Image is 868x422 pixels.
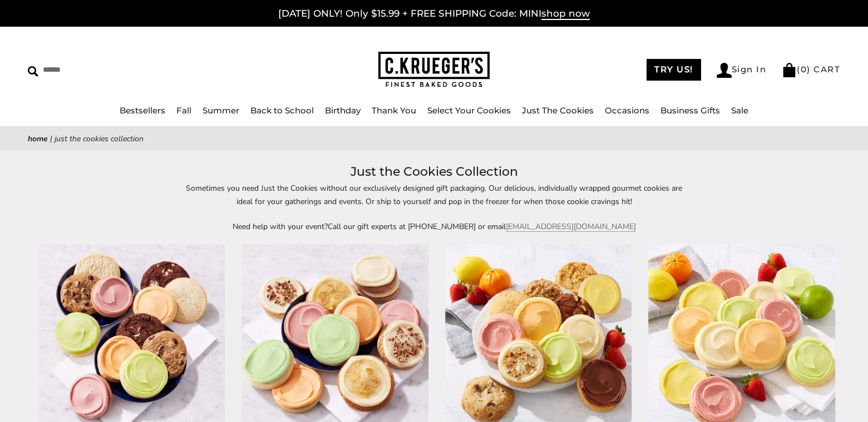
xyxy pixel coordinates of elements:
[372,105,416,116] a: Thank You
[28,61,160,78] input: Search
[178,182,690,207] p: Sometimes you need Just the Cookies without our exclusively designed gift packaging. Our deliciou...
[325,105,361,116] a: Birthday
[717,63,767,78] a: Sign In
[178,220,690,233] p: Need help with your event?
[28,133,48,144] a: Home
[801,64,807,75] span: 0
[782,64,840,75] a: (0) CART
[660,105,720,116] a: Business Gifts
[250,105,314,116] a: Back to School
[522,105,594,116] a: Just The Cookies
[55,133,144,144] span: Just the Cookies Collection
[176,105,191,116] a: Fall
[28,66,38,77] img: Search
[378,52,490,88] img: C.KRUEGER'S
[647,59,701,81] a: TRY US!
[278,8,590,20] a: [DATE] ONLY! Only $15.99 + FREE SHIPPING Code: MINIshop now
[605,105,649,116] a: Occasions
[45,162,823,182] h1: Just the Cookies Collection
[731,105,748,116] a: Sale
[506,221,636,232] a: [EMAIL_ADDRESS][DOMAIN_NAME]
[717,63,732,78] img: Account
[427,105,511,116] a: Select Your Cookies
[782,63,797,77] img: Bag
[328,221,506,232] span: Call our gift experts at [PHONE_NUMBER] or email
[541,8,590,20] span: shop now
[203,105,239,116] a: Summer
[120,105,165,116] a: Bestsellers
[28,132,840,145] nav: breadcrumbs
[50,133,52,144] span: |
